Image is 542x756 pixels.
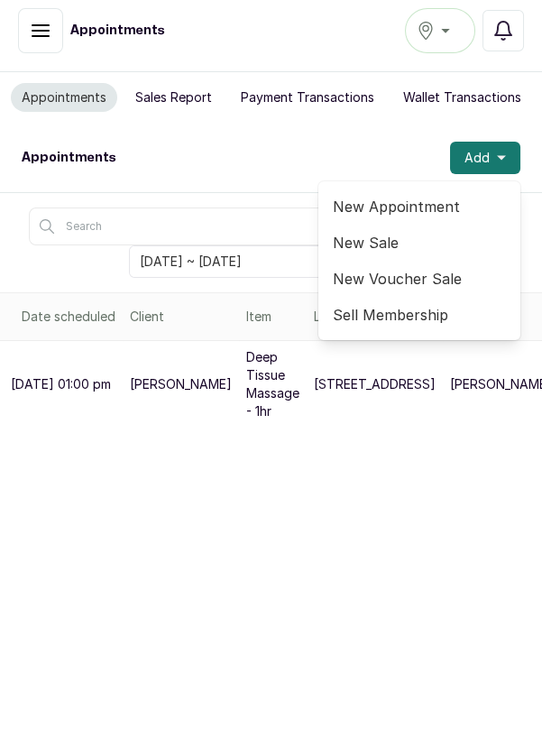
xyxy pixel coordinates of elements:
[464,149,490,167] span: Add
[22,149,116,167] h1: Appointments
[22,308,115,326] div: Date scheduled
[130,246,393,277] input: Select date
[11,375,111,393] p: [DATE] 01:00 pm
[318,181,520,340] div: Add
[124,83,223,112] button: Sales Report
[130,308,232,326] div: Client
[230,83,385,112] button: Payment Transactions
[314,308,436,326] div: Location
[392,83,532,112] button: Wallet Transactions
[246,348,299,420] p: Deep Tissue Massage - 1hr
[333,196,506,217] span: New Appointment
[333,232,506,254] span: New Sale
[11,83,117,112] button: Appointments
[29,207,450,245] input: Search
[333,268,506,290] span: New Voucher Sale
[130,375,232,393] p: [PERSON_NAME]
[450,142,520,174] button: Add
[246,308,299,326] div: Item
[70,22,165,40] h1: Appointments
[314,375,436,393] p: [STREET_ADDRESS]
[333,304,506,326] span: Sell Membership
